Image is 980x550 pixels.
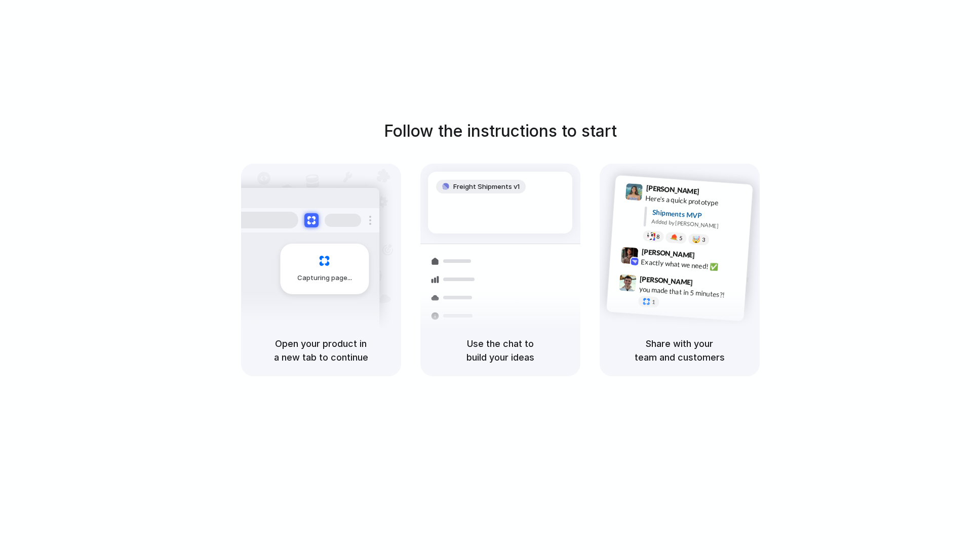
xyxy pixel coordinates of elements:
[453,182,520,192] span: Freight Shipments v1
[645,192,746,210] div: Here's a quick prototype
[656,233,659,239] span: 8
[651,299,655,305] span: 1
[679,235,682,241] span: 5
[639,284,740,301] div: you made that in 5 minutes?!
[297,273,354,283] span: Capturing page
[646,182,699,197] span: [PERSON_NAME]
[651,217,744,232] div: Added by [PERSON_NAME]
[612,337,748,364] h5: Share with your team and customers
[641,256,742,273] div: Exactly what we need! ✅
[696,278,717,290] span: 9:47 AM
[253,337,389,364] h5: Open your product in a new tab to continue
[701,237,705,243] span: 3
[433,337,568,364] h5: Use the chat to build your ideas
[702,187,723,199] span: 9:41 AM
[652,207,746,223] div: Shipments MVP
[641,246,695,260] span: [PERSON_NAME]
[692,235,700,243] div: 🤯
[384,119,617,143] h1: Follow the instructions to start
[697,251,718,263] span: 9:42 AM
[639,273,693,288] span: [PERSON_NAME]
